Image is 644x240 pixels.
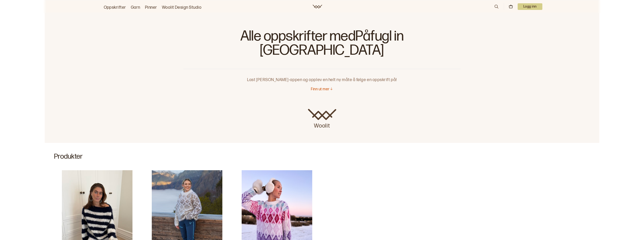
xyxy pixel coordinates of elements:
a: Woolit Design Studio [162,4,202,11]
p: Logg inn [518,3,542,10]
p: Finn ut mer [311,87,329,92]
h1: Alle oppskrifter med Påfugl in [GEOGRAPHIC_DATA] [183,28,461,61]
p: Last [PERSON_NAME]-appen og opplev en helt ny måte å følge en oppskrift på! [183,69,461,83]
a: Woolit [308,109,336,130]
img: Woolit [308,109,336,120]
a: Pinner [145,4,157,11]
a: Oppskrifter [104,4,126,11]
button: User dropdown [518,3,542,10]
a: Garn [131,4,140,11]
button: Finn ut mer [311,87,333,92]
h2: Produkter [45,143,599,161]
a: Woolit [313,5,322,8]
p: Woolit [308,120,336,130]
